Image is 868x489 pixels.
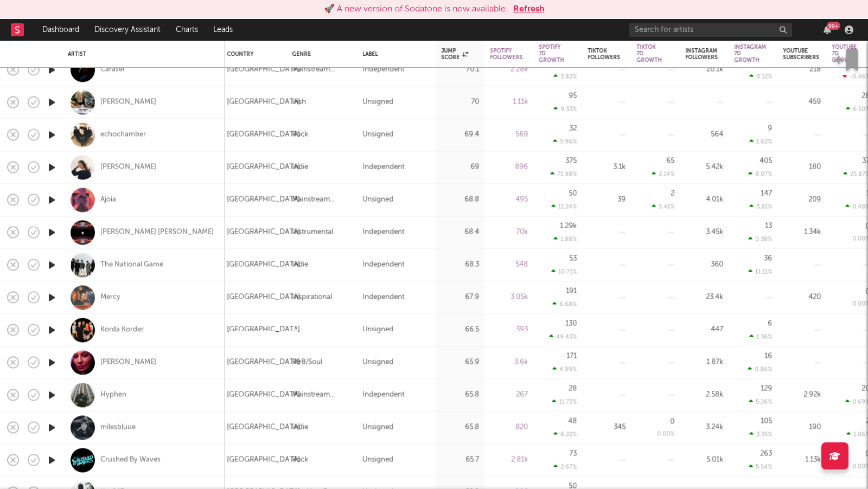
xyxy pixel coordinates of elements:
div: 3.05k [490,291,528,304]
div: Independent [362,259,404,272]
div: 65 [666,157,674,164]
div: 3.24k [685,421,723,434]
div: Unsigned [362,421,393,434]
div: 11.11 % [748,268,772,275]
div: 49.43 % [549,333,577,340]
div: 129 [761,385,772,392]
div: 1.36 % [749,333,772,340]
div: 36 [764,255,772,262]
a: [PERSON_NAME] [100,163,156,172]
div: [GEOGRAPHIC_DATA] [227,226,300,239]
a: The National Game [100,260,163,270]
div: 3.82 % [553,73,577,80]
div: [GEOGRAPHIC_DATA] [227,291,300,304]
div: 360 [685,259,723,272]
div: [GEOGRAPHIC_DATA] [227,194,300,207]
div: [GEOGRAPHIC_DATA] [227,96,300,109]
div: 53 [569,255,577,262]
div: 405 [759,157,772,164]
div: 495 [490,194,528,207]
div: 4.01k [685,194,723,207]
a: milesbluue [100,423,136,433]
div: 459 [783,96,821,109]
input: Search for artists [629,23,792,37]
div: 345 [588,421,626,434]
div: Independent [362,161,404,174]
div: 180 [783,161,821,174]
div: 65.8 [441,421,479,434]
div: 1.13k [783,454,821,467]
div: 3.81 % [749,203,772,210]
div: Mainstream Electronic [292,63,352,76]
div: [GEOGRAPHIC_DATA] [227,454,300,467]
div: 0.12 % [749,73,772,80]
div: 5.26 % [749,398,772,405]
div: 5.96 % [553,138,577,145]
a: [PERSON_NAME] [100,98,156,107]
div: 130 [565,320,577,327]
div: Instagram Followers [685,48,718,61]
a: Mercy [100,293,120,303]
a: echochamber [100,130,146,140]
div: Ajoia [100,195,116,205]
div: [GEOGRAPHIC_DATA] [227,421,300,434]
div: 0.00 % [657,432,674,437]
a: Carasel [100,65,124,75]
div: 375 [565,157,577,164]
a: Discovery Assistant [87,19,168,41]
div: 70k [490,226,528,239]
div: 820 [490,421,528,434]
button: Refresh [513,3,545,16]
div: Spotify 7D Growth [539,44,564,63]
div: 447 [685,324,723,337]
div: 218 [783,63,821,76]
div: Rock [292,454,308,467]
div: 23.4k [685,291,723,304]
div: 68.3 [441,259,479,272]
div: Tiktok 7D Growth [636,44,662,63]
div: Artist [68,51,214,57]
div: 2.28k [490,63,528,76]
div: 5.41 % [652,203,674,210]
div: [GEOGRAPHIC_DATA] [227,389,300,402]
div: 9.33 % [553,105,577,112]
div: Indie [292,259,308,272]
div: Independent [362,226,404,239]
div: 65.8 [441,389,479,402]
div: 3.45k [685,226,723,239]
div: 2.14 % [652,170,674,177]
div: 68.8 [441,194,479,207]
div: 11.24 % [551,203,577,210]
div: 🚀 A new version of Sodatone is now available. [324,3,508,16]
div: Unsigned [362,194,393,207]
div: [PERSON_NAME] [100,358,156,368]
div: 99 + [827,22,840,30]
div: 420 [783,291,821,304]
div: Mainstream Electronic [292,194,352,207]
div: Rock [292,128,308,141]
div: 393 [490,324,528,337]
div: Indie [292,421,308,434]
div: 564 [685,128,723,141]
a: [PERSON_NAME] [PERSON_NAME] [100,228,214,237]
a: Crushed By Waves [100,455,161,465]
div: 1.34k [783,226,821,239]
div: Unsigned [362,356,393,369]
div: 8.07 % [748,170,772,177]
div: 191 [566,287,577,294]
div: 11.72 % [552,398,577,405]
div: YouTube Subscribers [783,48,819,61]
div: 48 [568,417,577,424]
div: 70.1 [441,63,479,76]
div: 2.81k [490,454,528,467]
div: 4.99 % [552,365,577,372]
div: Unsigned [362,96,393,109]
div: 32 [569,125,577,132]
div: 68.4 [441,226,479,239]
div: 1.29k [560,222,577,229]
div: [GEOGRAPHIC_DATA] [227,128,300,141]
div: 50 [569,190,577,197]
